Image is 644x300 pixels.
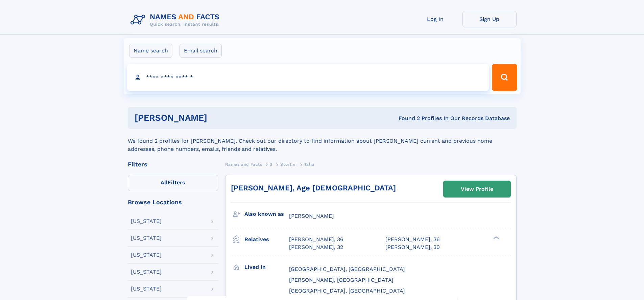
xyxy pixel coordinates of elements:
[492,236,500,240] div: ❯
[492,64,517,91] button: Search Button
[131,218,162,224] div: [US_STATE]
[128,11,225,29] img: Logo Names and Facts
[303,115,510,122] div: Found 2 Profiles In Our Records Database
[127,64,489,91] input: search input
[128,175,218,191] label: Filters
[231,184,396,192] a: [PERSON_NAME], Age [DEMOGRAPHIC_DATA]
[244,261,289,273] h3: Lived in
[385,244,440,251] a: [PERSON_NAME], 30
[131,269,162,275] div: [US_STATE]
[128,129,517,153] div: We found 2 profiles for [PERSON_NAME]. Check out our directory to find information about [PERSON_...
[408,11,462,27] a: Log In
[444,181,510,197] a: View Profile
[304,162,314,167] span: Talia
[461,181,493,197] div: View Profile
[244,208,289,220] h3: Also known as
[161,179,168,186] span: All
[280,162,296,167] span: Stortini
[289,236,343,243] a: [PERSON_NAME], 36
[270,160,273,168] a: S
[225,160,262,168] a: Names and Facts
[289,287,405,294] span: [GEOGRAPHIC_DATA], [GEOGRAPHIC_DATA]
[280,160,296,168] a: Stortini
[289,277,393,283] span: [PERSON_NAME], [GEOGRAPHIC_DATA]
[131,235,162,241] div: [US_STATE]
[244,234,289,245] h3: Relatives
[135,114,303,122] h1: [PERSON_NAME]
[385,236,440,243] a: [PERSON_NAME], 36
[180,44,222,58] label: Email search
[131,286,162,292] div: [US_STATE]
[128,199,218,205] div: Browse Locations
[289,213,334,219] span: [PERSON_NAME]
[289,244,343,251] a: [PERSON_NAME], 32
[128,161,218,167] div: Filters
[289,266,405,272] span: [GEOGRAPHIC_DATA], [GEOGRAPHIC_DATA]
[270,162,273,167] span: S
[131,252,162,258] div: [US_STATE]
[462,11,517,27] a: Sign Up
[129,44,172,58] label: Name search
